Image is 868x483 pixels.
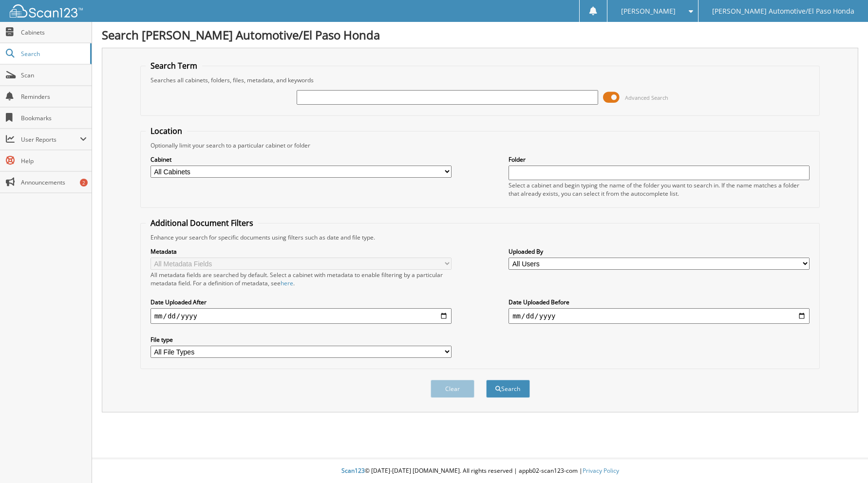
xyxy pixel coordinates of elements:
[509,298,810,306] label: Date Uploaded Before
[21,114,87,122] span: Bookmarks
[151,271,452,287] div: All metadata fields are searched by default. Select a cabinet with metadata to enable filtering b...
[151,335,452,344] label: File type
[21,71,87,79] span: Scan
[21,178,87,186] span: Announcements
[151,298,452,306] label: Date Uploaded After
[509,308,810,324] input: end
[21,135,80,144] span: User Reports
[80,179,88,186] div: 2
[21,93,87,101] span: Reminders
[151,247,452,256] label: Metadata
[146,126,187,136] legend: Location
[21,28,87,37] span: Cabinets
[509,247,810,256] label: Uploaded By
[625,94,668,101] span: Advanced Search
[509,155,810,164] label: Folder
[146,60,202,71] legend: Search Term
[146,76,815,84] div: Searches all cabinets, folders, files, metadata, and keywords
[151,155,452,164] label: Cabinet
[486,380,530,398] button: Search
[509,181,810,198] div: Select a cabinet and begin typing the name of the folder you want to search in. If the name match...
[146,141,815,149] div: Optionally limit your search to a particular cabinet or folder
[21,50,85,58] span: Search
[431,380,474,398] button: Clear
[151,308,452,324] input: start
[341,466,365,475] span: Scan123
[583,466,619,475] a: Privacy Policy
[146,218,258,228] legend: Additional Document Filters
[146,233,815,241] div: Enhance your search for specific documents using filters such as date and file type.
[712,8,854,14] span: [PERSON_NAME] Automotive/El Paso Honda
[281,279,293,287] a: here
[621,8,676,14] span: [PERSON_NAME]
[10,4,83,18] img: scan123-logo-white.svg
[21,157,87,165] span: Help
[102,27,858,43] h1: Search [PERSON_NAME] Automotive/El Paso Honda
[92,459,868,483] div: © [DATE]-[DATE] [DOMAIN_NAME]. All rights reserved | appb02-scan123-com |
